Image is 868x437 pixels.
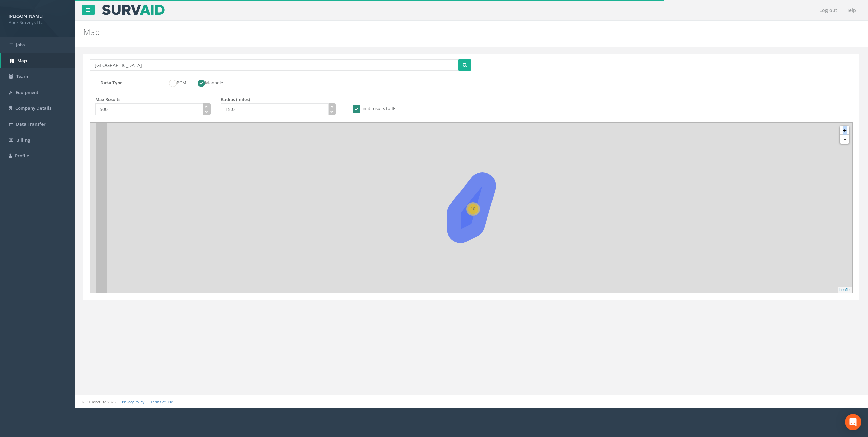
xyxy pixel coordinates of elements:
small: © Kullasoft Ltd 2025 [82,400,116,404]
a: Terms of Use [151,400,173,404]
a: Map [1,53,75,69]
span: Map [17,58,27,64]
span: 10 [471,207,475,211]
p: Radius (miles) [221,96,336,103]
a: - [840,135,849,144]
span: Team [16,73,28,79]
span: Profile [15,152,29,159]
span: Equipment [16,89,38,95]
span: Billing [16,137,30,143]
p: Max Results [95,96,211,103]
div: Open Intercom Messenger [845,414,861,430]
a: + [840,126,849,135]
label: Limit results to IE [346,105,395,113]
a: Leaflet [839,288,851,292]
label: Manhole [191,80,223,87]
span: Jobs [16,42,25,48]
span: Company Details [15,105,51,111]
a: [PERSON_NAME] Apex Surveys Ltd [9,11,66,26]
span: Data Transfer [16,121,46,127]
label: Data Type [95,80,157,86]
a: Privacy Policy [122,400,144,404]
input: Enter place name or postcode [90,59,458,71]
span: Apex Surveys Ltd [9,19,66,26]
h2: Map [83,28,729,36]
label: PGM [162,80,186,87]
strong: [PERSON_NAME] [9,13,43,19]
